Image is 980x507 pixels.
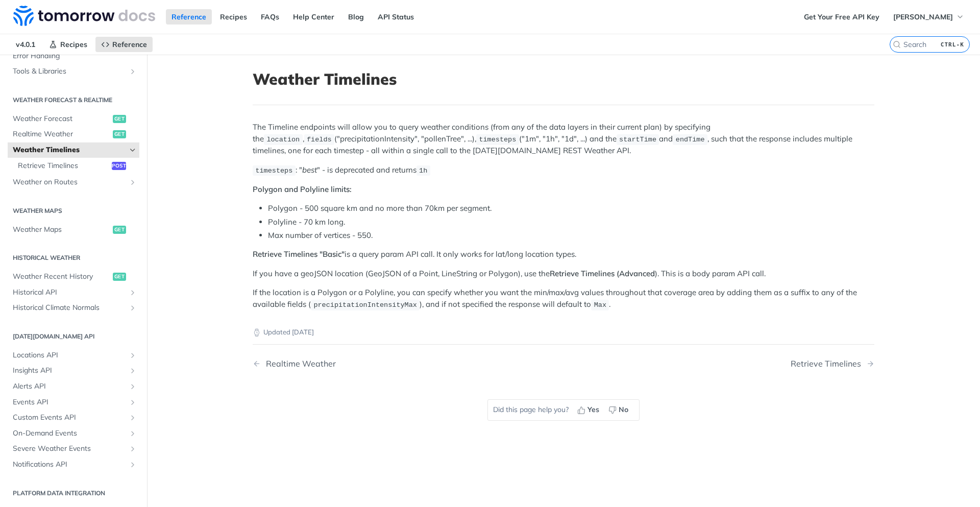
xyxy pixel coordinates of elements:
a: Recipes [214,9,253,25]
span: Realtime Weather [13,129,110,139]
span: v4.0.1 [10,37,41,52]
a: Events APIShow subpages for Events API [8,395,139,410]
button: Show subpages for Severe Weather Events [129,445,137,453]
span: fields [307,136,332,143]
span: Weather Maps [13,225,110,235]
a: Weather TimelinesHide subpages for Weather Timelines [8,142,139,158]
a: Weather Mapsget [8,222,139,237]
span: endTime [676,136,705,143]
button: Show subpages for Events API [129,398,137,406]
div: Did this page help you? [487,399,640,421]
em: best [302,165,317,175]
span: No [619,404,628,415]
div: Realtime Weather [261,359,336,369]
a: Tools & LibrariesShow subpages for Tools & Libraries [8,64,139,79]
span: 1h [419,167,427,175]
span: Tools & Libraries [13,66,126,77]
span: get [113,273,126,281]
strong: Retrieve Timelines "Basic" [253,249,345,259]
span: Error Handling [13,51,137,61]
span: Weather Recent History [13,272,110,282]
span: Locations API [13,350,126,360]
h2: Platform DATA integration [8,489,139,498]
button: Show subpages for Locations API [129,351,137,359]
span: get [113,115,126,123]
button: Show subpages for Tools & Libraries [129,67,137,76]
p: Updated [DATE] [253,327,874,337]
span: post [112,162,126,170]
nav: Pagination Controls [253,349,874,379]
button: Show subpages for Custom Events API [129,414,137,422]
kbd: CTRL-K [938,39,967,50]
a: Error Handling [8,49,139,64]
span: startTime [619,136,656,143]
li: Polyline - 70 km long. [268,216,874,228]
p: : " " - is deprecated and returns [253,164,874,176]
a: Insights APIShow subpages for Insights API [8,363,139,378]
span: Severe Weather Events [13,444,126,454]
a: Historical APIShow subpages for Historical API [8,285,139,300]
a: Previous Page: Realtime Weather [253,359,519,369]
a: Weather Forecastget [8,111,139,127]
h1: Weather Timelines [253,70,874,88]
button: Show subpages for Alerts API [129,382,137,391]
span: [PERSON_NAME] [893,12,953,21]
span: Alerts API [13,381,126,392]
p: is a query param API call. It only works for lat/long location types. [253,249,874,260]
svg: Search [893,40,901,49]
button: Yes [574,402,605,418]
p: If you have a geoJSON location (GeoJSON of a Point, LineString or Polygon), use the ). This is a ... [253,268,874,280]
span: timesteps [479,136,516,143]
button: [PERSON_NAME] [888,9,970,25]
a: Historical Climate NormalsShow subpages for Historical Climate Normals [8,300,139,316]
a: Reference [166,9,212,25]
a: FAQs [255,9,285,25]
strong: Retrieve Timelines (Advanced [550,269,655,278]
a: API Status [372,9,420,25]
button: No [605,402,634,418]
span: Notifications API [13,460,126,470]
div: Retrieve Timelines [791,359,866,369]
a: Realtime Weatherget [8,127,139,142]
span: Insights API [13,366,126,376]
a: Blog [342,9,370,25]
span: Weather Forecast [13,114,110,124]
h2: Weather Forecast & realtime [8,95,139,105]
button: Show subpages for On-Demand Events [129,429,137,438]
button: Hide subpages for Weather Timelines [129,146,137,154]
p: If the location is a Polygon or a Polyline, you can specify whether you want the min/max/avg valu... [253,287,874,310]
a: Notifications APIShow subpages for Notifications API [8,457,139,472]
span: Historical API [13,287,126,298]
h2: Weather Maps [8,206,139,215]
a: Weather on RoutesShow subpages for Weather on Routes [8,175,139,190]
span: Custom Events API [13,413,126,423]
span: Retrieve Timelines [18,161,109,171]
span: location [266,136,300,143]
span: Historical Climate Normals [13,303,126,313]
a: Retrieve Timelinespost [13,158,139,174]
p: The Timeline endpoints will allow you to query weather conditions (from any of the data layers in... [253,122,874,156]
span: Yes [587,404,599,415]
span: timesteps [255,167,292,175]
span: get [113,226,126,234]
button: Show subpages for Notifications API [129,461,137,469]
button: Show subpages for Historical Climate Normals [129,304,137,312]
a: Severe Weather EventsShow subpages for Severe Weather Events [8,441,139,456]
a: Locations APIShow subpages for Locations API [8,348,139,363]
span: Recipes [60,40,87,49]
a: Alerts APIShow subpages for Alerts API [8,379,139,394]
a: Help Center [287,9,340,25]
img: Tomorrow.io Weather API Docs [13,6,155,26]
li: Polygon - 500 square km and no more than 70km per segment. [268,203,874,214]
span: Max [594,301,606,309]
a: Custom Events APIShow subpages for Custom Events API [8,410,139,425]
a: Next Page: Retrieve Timelines [791,359,874,369]
strong: Polygon and Polyline limits: [253,184,352,194]
span: get [113,130,126,138]
span: On-Demand Events [13,428,126,439]
a: Reference [95,37,153,52]
span: Reference [112,40,147,49]
button: Show subpages for Insights API [129,367,137,375]
button: Show subpages for Weather on Routes [129,178,137,186]
span: Weather on Routes [13,177,126,187]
